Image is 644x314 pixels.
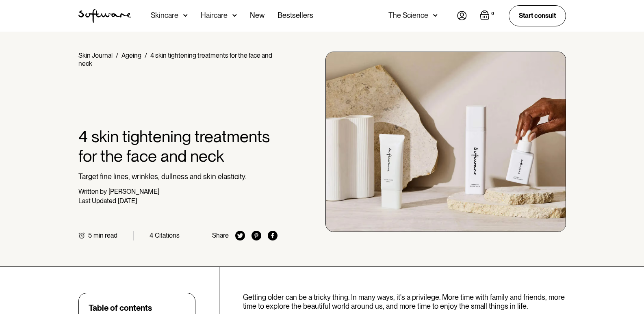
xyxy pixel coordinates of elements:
[150,232,153,239] div: 4
[108,188,159,195] div: [PERSON_NAME]
[78,52,113,59] a: Skin Journal
[235,231,245,240] img: twitter icon
[78,188,107,195] div: Written by
[145,52,147,59] div: /
[212,232,229,239] div: Share
[243,293,566,310] p: Getting older can be a tricky thing. In many ways, it's a privilege. More time with family and fr...
[89,303,152,313] div: Table of contents
[201,11,228,19] div: Haircare
[183,11,188,19] img: arrow down
[490,10,496,17] div: 0
[116,52,118,59] div: /
[78,127,278,166] h1: 4 skin tightening treatments for the face and neck
[78,9,131,23] img: Software Logo
[232,11,237,19] img: arrow down
[93,232,117,239] div: min read
[78,172,278,181] p: Target fine lines, wrinkles, dullness and skin elasticity.
[78,9,131,23] a: home
[78,52,272,67] div: 4 skin tightening treatments for the face and neck
[433,11,438,19] img: arrow down
[78,197,116,205] div: Last Updated
[480,10,496,22] a: Open empty cart
[121,52,141,59] a: Ageing
[388,11,428,19] div: The Science
[509,5,566,26] a: Start consult
[268,231,278,240] img: facebook icon
[155,232,180,239] div: Citations
[118,197,137,205] div: [DATE]
[88,232,92,239] div: 5
[151,11,178,19] div: Skincare
[252,231,261,240] img: pinterest icon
